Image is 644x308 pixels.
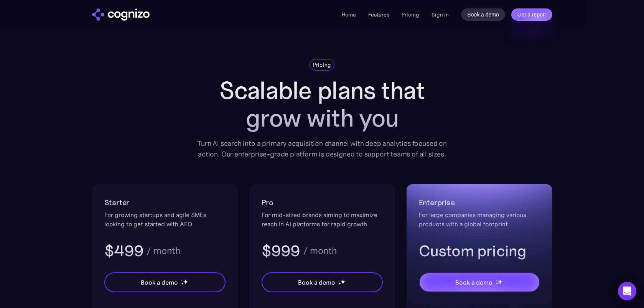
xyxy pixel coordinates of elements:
[496,280,497,281] img: star
[141,278,178,287] div: Book a demo
[262,210,383,229] div: For mid-sized brands aiming to maximize reach in AI platforms for rapid growth
[340,279,345,284] img: star
[368,11,389,18] a: Features
[104,196,226,209] h2: Starter
[183,279,188,284] img: star
[338,282,341,285] img: star
[496,282,498,285] img: star
[192,77,453,132] h1: Scalable plans that grow with you
[342,11,356,18] a: Home
[104,210,226,229] div: For growing startups and agile SMEs looking to get started with AEO
[181,280,182,281] img: star
[338,280,339,281] img: star
[618,282,636,300] div: Open Intercom Messenger
[303,246,337,255] div: / month
[455,278,492,287] div: Book a demo
[104,272,226,292] a: Book a demostarstarstar
[92,8,150,21] img: cognizo logo
[419,272,540,292] a: Book a demostarstarstar
[313,61,331,69] div: Pricing
[192,138,453,160] div: Turn AI search into a primary acquisition channel with deep analytics focused on action. Our ente...
[262,241,300,261] h3: $999
[181,282,184,285] img: star
[262,272,383,292] a: Book a demostarstarstar
[461,8,505,21] a: Book a demo
[262,196,383,209] h2: Pro
[402,11,419,18] a: Pricing
[497,279,502,284] img: star
[104,241,144,261] h3: $499
[298,278,335,287] div: Book a demo
[432,10,449,19] a: Sign in
[419,210,540,229] div: For large companies managing various products with a global footprint
[419,196,540,209] h2: Enterprise
[147,246,180,255] div: / month
[92,8,150,21] a: home
[419,241,540,261] h3: Custom pricing
[511,8,552,21] a: Get a report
